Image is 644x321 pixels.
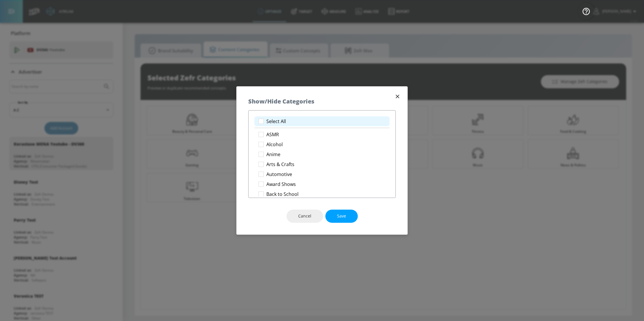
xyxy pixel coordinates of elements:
[266,171,292,177] p: Automotive
[298,213,311,220] span: Cancel
[266,151,280,158] p: Anime
[266,161,294,168] p: Arts & Crafts
[266,141,283,148] p: Alcohol
[266,181,296,187] p: Award Shows
[325,210,358,223] button: Save
[337,213,346,220] span: Save
[248,98,314,104] h5: Show/Hide Categories
[578,3,594,19] button: Open Resource Center
[287,210,323,223] button: Cancel
[266,118,286,125] p: Select All
[266,132,279,138] p: ASMR
[266,191,298,197] p: Back to School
